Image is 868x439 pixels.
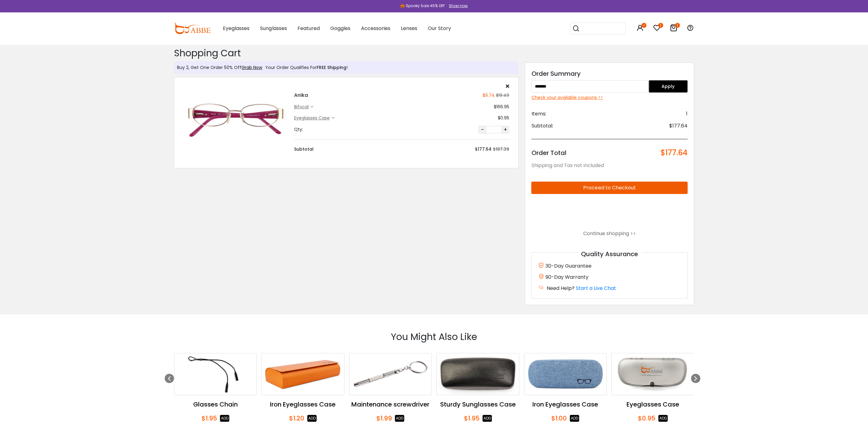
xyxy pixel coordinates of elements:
[349,353,432,395] img: Maintenance screwdriver
[174,353,257,395] a: Glasses Chain
[395,415,404,422] button: ADD
[661,148,688,157] span: $177.64
[482,415,492,422] button: ADD
[524,400,607,409] div: Iron Eyeglasses Case AB06401
[262,353,345,395] a: Iron Eyeglasses Case AB18601
[317,64,346,71] span: FREE Shipping
[174,353,257,423] div: 14 / 58
[493,146,509,153] div: $187.39
[494,92,509,99] div: $19.49
[649,80,688,93] button: Apply
[551,414,567,423] span: $1.00
[223,25,250,32] span: Eyeglasses
[538,273,681,281] div: 90-Day Warranty
[501,126,509,133] button: +
[612,353,694,395] img: Eyeglasses Case
[262,400,345,409] div: Iron Eyeglasses Case AB18601
[436,353,519,395] a: Sturdy Sunglasses Case
[531,148,566,157] span: Order Total
[546,285,574,292] span: Need Help?
[449,3,468,9] div: Shop now
[497,115,509,121] div: $0.95
[464,414,479,423] span: $1.95
[653,25,661,32] a: 1
[294,92,308,99] h4: Anika
[531,199,688,225] iframe: PayPal
[349,353,432,395] a: Maintenance screwdriver
[330,25,350,32] span: Goggles
[531,94,688,101] div: Check your available coupons >>
[437,353,519,395] img: Sturdy Sunglasses Case
[262,353,345,423] div: 15 / 58
[691,374,700,383] div: Next slide
[675,23,680,28] i: 1
[289,414,304,423] span: $1.20
[262,353,344,395] img: Iron Eyeglasses Case AB18601
[670,25,677,32] a: 1
[174,353,257,395] img: Glasses Chain
[294,146,314,153] div: Subtotal
[349,400,432,409] div: Maintenance screwdriver
[427,25,451,32] span: Our Story
[611,400,694,409] div: Eyeglasses Case
[262,64,348,71] div: Your Order Qualifies For !
[436,400,519,409] div: Sturdy Sunglasses Case
[570,415,579,422] button: ADD
[583,230,636,237] a: Continue shopping >>
[349,353,432,423] div: 16 / 58
[578,250,641,258] span: Quality Assurance
[376,414,392,423] span: $1.99
[241,64,262,71] a: Grab Now
[531,122,553,130] span: Subtotal:
[538,262,681,270] div: 30-Day Guarantee
[611,353,694,395] a: Eyeglasses Case
[220,415,229,422] button: ADD
[297,25,319,32] span: Featured
[202,414,217,423] span: $1.95
[493,104,509,110] div: $166.95
[294,126,303,133] div: Qty:
[524,353,607,423] div: 18 / 58
[524,353,607,395] a: Iron Eyeglasses Case AB06401
[260,25,287,32] span: Sunglasses
[531,182,688,194] button: Proceed to Checkout
[658,23,663,28] i: 1
[482,92,494,99] div: $9.74
[531,162,688,169] div: Shipping and Tax not included
[575,285,616,292] a: Start a Live Chat
[436,353,519,423] div: 17 / 58
[475,146,491,153] div: $177.64
[400,3,445,9] div: 🎃 Spooky Sale 45% Off!
[184,92,288,144] img: Anika
[177,64,262,71] div: Buy 2, Get One Order 50% Off
[479,126,486,133] button: -
[361,25,390,32] span: Accessories
[669,122,688,130] span: $177.64
[294,104,310,110] div: bifocal
[686,110,688,118] span: 1
[174,400,257,409] div: Glasses Chain
[531,69,688,78] div: Order Summary
[658,415,667,422] button: ADD
[524,353,606,395] img: Iron Eyeglasses Case AB06401
[174,23,210,34] img: abbeglasses.com
[401,25,417,32] span: Lenses
[611,353,694,423] div: 19 / 58
[446,3,468,8] a: Shop now
[174,48,519,59] h2: Shopping Cart
[307,415,317,422] button: ADD
[638,414,655,423] span: $0.95
[294,115,332,121] div: Eyeglasses Case
[531,110,546,118] span: Items:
